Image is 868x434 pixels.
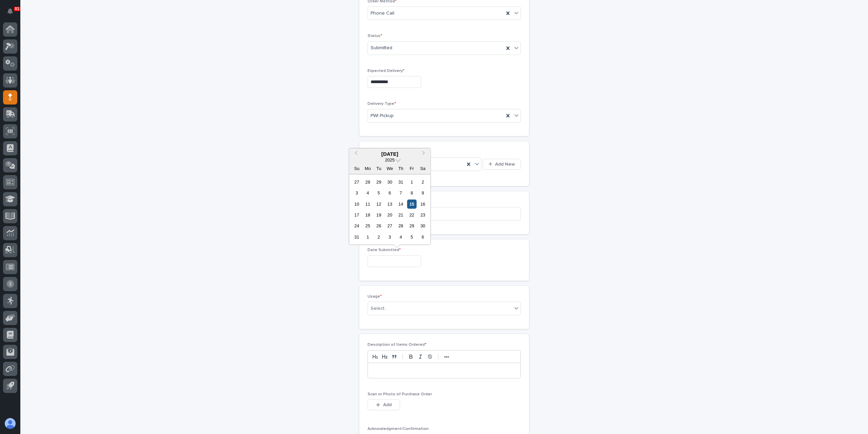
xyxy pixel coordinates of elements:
[418,188,427,197] div: Choose Saturday, August 9th, 2025
[368,102,396,106] span: Delivery Type
[349,151,431,157] div: [DATE]
[396,164,406,173] div: Th
[363,164,372,173] div: Mo
[371,112,394,119] span: PWI Pickup
[418,164,427,173] div: Sa
[407,188,416,197] div: Choose Friday, August 8th, 2025
[368,34,382,38] span: Status
[368,69,405,73] span: Expected Delivery
[363,210,372,220] div: Choose Monday, August 18th, 2025
[352,200,361,209] div: Choose Sunday, August 10th, 2025
[418,200,427,209] div: Choose Saturday, August 16th, 2025
[418,177,427,187] div: Choose Saturday, August 2nd, 2025
[385,221,394,230] div: Choose Wednesday, August 27th, 2025
[352,177,361,187] div: Choose Sunday, July 27th, 2025
[363,188,372,197] div: Choose Monday, August 4th, 2025
[407,164,416,173] div: Fr
[352,210,361,220] div: Choose Sunday, August 17th, 2025
[374,164,383,173] div: Tu
[385,210,394,220] div: Choose Wednesday, August 20th, 2025
[352,188,361,197] div: Choose Sunday, August 3rd, 2025
[352,221,361,230] div: Choose Sunday, August 24th, 2025
[385,157,394,163] span: 2025
[407,210,416,220] div: Choose Friday, August 22nd, 2025
[368,295,382,299] span: Usage
[374,232,383,242] div: Choose Tuesday, September 2nd, 2025
[363,232,372,242] div: Choose Monday, September 1st, 2025
[442,353,451,361] button: •••
[385,232,394,242] div: Choose Wednesday, September 3rd, 2025
[385,164,394,173] div: We
[383,402,392,407] span: Add
[368,248,401,252] span: Date Submitted
[396,232,406,242] div: Choose Thursday, September 4th, 2025
[396,188,406,197] div: Choose Thursday, August 7th, 2025
[396,221,406,230] div: Choose Thursday, August 28th, 2025
[396,200,406,209] div: Choose Thursday, August 14th, 2025
[419,149,430,160] button: Next Month
[374,200,383,209] div: Choose Tuesday, August 12th, 2025
[371,44,392,52] span: Submitted
[15,6,19,11] p: 81
[351,176,428,243] div: month 2025-08
[368,399,400,410] button: Add
[3,416,17,431] button: users-avatar
[371,305,388,312] div: Select...
[368,343,427,347] span: Description of Items Ordered
[407,232,416,242] div: Choose Friday, September 5th, 2025
[407,221,416,230] div: Choose Friday, August 29th, 2025
[385,188,394,197] div: Choose Wednesday, August 6th, 2025
[350,149,361,160] button: Previous Month
[8,8,17,19] div: Notifications81
[352,164,361,173] div: Su
[444,354,449,360] strong: •••
[396,210,406,220] div: Choose Thursday, August 21st, 2025
[407,200,416,209] div: Choose Friday, August 15th, 2025
[352,232,361,242] div: Choose Sunday, August 31st, 2025
[407,177,416,187] div: Choose Friday, August 1st, 2025
[368,392,432,396] span: Scan or Photo of Purchase Order
[363,221,372,230] div: Choose Monday, August 25th, 2025
[396,177,406,187] div: Choose Thursday, July 31st, 2025
[385,177,394,187] div: Choose Wednesday, July 30th, 2025
[3,4,17,18] button: Notifications
[374,188,383,197] div: Choose Tuesday, August 5th, 2025
[368,427,429,431] span: Acknowledgment/Confirmation
[374,221,383,230] div: Choose Tuesday, August 26th, 2025
[374,177,383,187] div: Choose Tuesday, July 29th, 2025
[495,162,515,167] span: Add New
[374,210,383,220] div: Choose Tuesday, August 19th, 2025
[371,10,394,17] span: Phone Call
[363,177,372,187] div: Choose Monday, July 28th, 2025
[418,221,427,230] div: Choose Saturday, August 30th, 2025
[483,159,521,170] button: Add New
[363,200,372,209] div: Choose Monday, August 11th, 2025
[418,232,427,242] div: Choose Saturday, September 6th, 2025
[385,200,394,209] div: Choose Wednesday, August 13th, 2025
[418,210,427,220] div: Choose Saturday, August 23rd, 2025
